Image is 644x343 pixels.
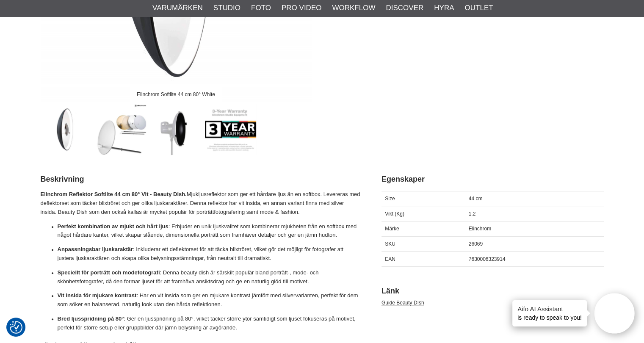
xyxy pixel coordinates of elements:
[464,3,493,14] a: Outlet
[58,245,360,263] p: : Inkluderar ett deflektorset för att täcka blixtröret, vilket gör det möjligt för fotografer att...
[213,3,240,14] a: Studio
[96,104,147,155] img: Deflektorset ingår
[152,3,203,14] a: Varumärken
[58,223,169,230] strong: Perfekt kombination av mjukt och hårt ljus
[58,315,124,322] strong: Bred ljusspridning på 80°
[41,104,92,155] img: Elinchrom Softlite 44 cm 80° White
[469,196,483,202] span: 44 cm
[58,315,360,332] p: : Ger en ljusspridning på 80°, vilket täcker större ytor samtidigt som ljuset fokuseras på motive...
[41,174,360,185] h2: Beskrivning
[385,211,404,217] span: Vikt (Kg)
[386,3,423,14] a: Discover
[58,268,360,286] p: : Denna beauty dish är särskilt populär bland porträtt-, mode- och skönhetsfotografer, då den for...
[130,87,222,102] div: Elinchrom Softlite 44 cm 80° White
[41,190,360,216] p: Mjukljusreflektor som ger ett hårdare ljus än en softbox. Levereras med deflektorset som täcker b...
[282,3,321,14] a: Pro Video
[251,3,271,14] a: Foto
[381,300,424,306] a: Guide Beauty DIsh
[150,104,202,155] img: Raster finns som extra tillbehör
[469,226,491,232] span: Elinchrom
[58,269,160,276] strong: Speciellt för porträtt och modefotografi
[58,292,137,299] strong: Vit insida för mjukare kontrast
[381,286,604,296] h2: Länk
[205,104,256,155] img: Elinchrom 3 year Warranty
[58,222,360,240] p: : Erbjuder en unik ljuskvalitet som kombinerar mjukheten från en softbox med något hårdare kanter...
[10,320,22,335] button: Samtyckesinställningar
[332,3,375,14] a: Workflow
[41,191,187,197] strong: Elinchrom Reflektor Softlite 44 cm 80° Vit - Beauty Dish.
[469,211,476,217] span: 1.2
[469,241,483,247] span: 26069
[517,304,582,313] h4: Aifo AI Assistant
[58,246,133,252] strong: Anpassningsbar ljuskaraktär
[385,256,395,262] span: EAN
[58,291,360,309] p: : Har en vit insida som ger en mjukare kontrast jämfört med silvervarianten, perfekt för dem som ...
[385,196,395,202] span: Size
[469,256,506,262] span: 7630006323914
[10,321,22,334] img: Revisit consent button
[434,3,454,14] a: Hyra
[385,226,399,232] span: Märke
[385,241,395,247] span: SKU
[512,300,587,326] div: is ready to speak to you!
[381,174,604,185] h2: Egenskaper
